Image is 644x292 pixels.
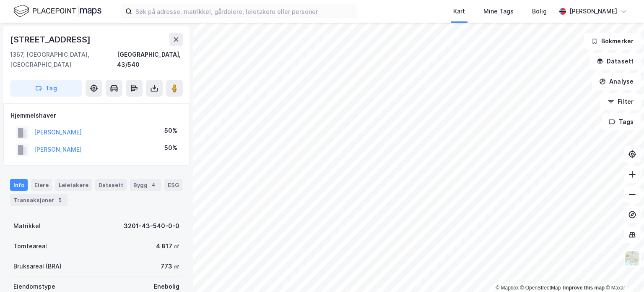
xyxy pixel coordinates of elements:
div: Eiere [31,179,52,191]
div: 50% [164,126,177,136]
iframe: Chat Widget [602,252,644,292]
img: logo.f888ab2527a4732fd821a326f86c7f29.svg [13,4,101,18]
a: Mapbox [496,285,519,291]
button: Datasett [589,53,641,70]
div: Mine Tags [483,6,514,16]
a: OpenStreetMap [520,285,561,291]
div: 1367, [GEOGRAPHIC_DATA], [GEOGRAPHIC_DATA] [10,50,117,70]
div: 3201-43-540-0-0 [124,221,179,231]
a: Improve this map [563,285,605,291]
div: 50% [164,143,177,153]
div: Info [10,179,28,191]
div: Transaksjoner [10,194,68,206]
img: Z [624,250,640,266]
button: Tags [602,113,641,130]
input: Søk på adresse, matrikkel, gårdeiere, leietakere eller personer [132,5,356,18]
button: Filter [600,93,641,110]
button: Tag [10,80,82,97]
div: [PERSON_NAME] [569,6,617,16]
div: Datasett [95,179,127,191]
div: 773 ㎡ [161,261,179,271]
button: Bokmerker [584,33,641,50]
button: Analyse [592,73,641,90]
div: [STREET_ADDRESS] [10,33,92,46]
div: Bygg [130,179,161,191]
div: ESG [164,179,182,191]
div: Bolig [532,6,547,16]
div: Tomteareal [13,241,47,251]
div: Leietakere [55,179,92,191]
div: Matrikkel [13,221,41,231]
div: Enebolig [154,281,179,292]
div: Bruksareal (BRA) [13,261,62,271]
div: 4 [149,181,158,189]
div: 5 [56,196,64,204]
div: Eiendomstype [13,281,55,292]
div: [GEOGRAPHIC_DATA], 43/540 [117,50,183,70]
div: 4 817 ㎡ [156,241,179,251]
div: Hjemmelshaver [10,110,182,121]
div: Kart [453,6,465,16]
